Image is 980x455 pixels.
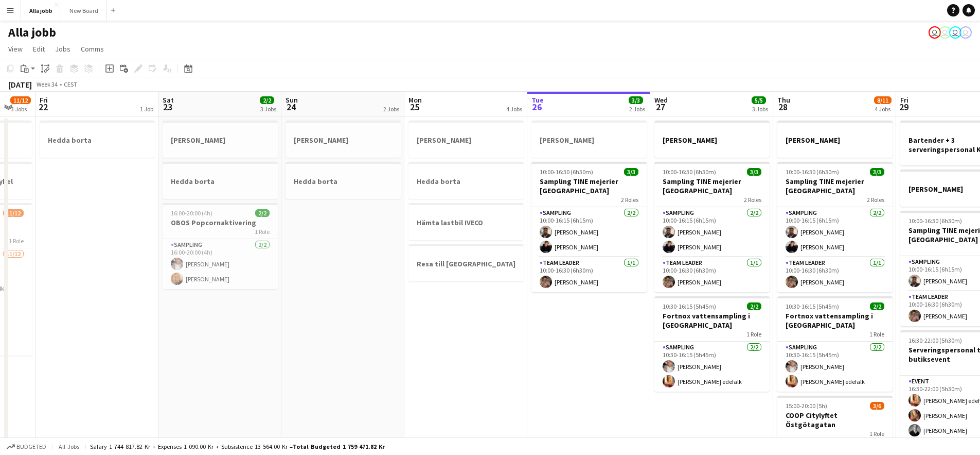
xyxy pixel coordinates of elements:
h3: Sampling TINE mejerier [GEOGRAPHIC_DATA] [777,177,893,195]
span: Wed [654,95,668,105]
a: Jobs [51,42,75,56]
span: Thu [777,95,790,105]
h3: Fortnox vattensampling i [GEOGRAPHIC_DATA] [777,311,893,330]
h3: [PERSON_NAME] [777,136,893,145]
h3: Hämta lastbil IVECO [408,218,524,227]
div: 1 Job [140,105,153,113]
app-user-avatar: Hedda Lagerbielke [929,26,941,39]
app-card-role: Team Leader1/110:00-16:30 (6h30m)[PERSON_NAME] [777,257,893,292]
app-user-avatar: Hedda Lagerbielke [939,26,951,39]
h3: Sampling TINE mejerier [GEOGRAPHIC_DATA] [531,177,647,195]
span: View [8,44,23,54]
span: Fri [900,95,908,105]
h3: [PERSON_NAME] [531,136,647,145]
span: 10:00-16:30 (6h30m) [540,168,593,176]
h3: Hedda borta [163,177,278,186]
h3: Hedda borta [40,136,155,145]
span: Sun [286,95,298,105]
app-job-card: Resa till [GEOGRAPHIC_DATA] [408,244,524,281]
app-job-card: Hedda borta [408,162,524,199]
h3: [PERSON_NAME] [654,136,770,145]
span: 10:30-16:15 (5h45m) [786,302,839,310]
app-job-card: [PERSON_NAME] [654,121,770,158]
app-card-role: Sampling2/210:30-16:15 (5h45m)[PERSON_NAME][PERSON_NAME] edefalk [777,342,893,392]
app-card-role: Sampling2/210:00-16:15 (6h15m)[PERSON_NAME][PERSON_NAME] [654,207,770,257]
span: 3/6 [870,402,884,410]
app-card-role: Sampling2/216:00-20:00 (4h)[PERSON_NAME][PERSON_NAME] [163,239,278,289]
h3: Hedda borta [408,177,524,186]
span: 16:30-22:00 (5h30m) [908,336,962,344]
button: Alla jobb [21,1,61,21]
app-job-card: [PERSON_NAME] [163,121,278,158]
div: 3 Jobs [260,105,276,113]
span: 3/3 [624,168,638,176]
app-job-card: [PERSON_NAME] [408,121,524,158]
app-job-card: 16:00-20:00 (4h)2/2OBOS Popcornaktivering1 RoleSampling2/216:00-20:00 (4h)[PERSON_NAME][PERSON_NAME] [163,203,278,289]
span: Mon [408,95,422,105]
app-card-role: Team Leader1/110:00-16:30 (6h30m)[PERSON_NAME] [531,257,647,292]
span: 10:00-16:30 (6h30m) [908,217,962,225]
app-card-role: Sampling2/210:00-16:15 (6h15m)[PERSON_NAME][PERSON_NAME] [777,207,893,257]
h1: Alla jobb [8,25,56,40]
span: 16:00-20:00 (4h) [171,209,212,217]
span: 3/3 [629,96,643,104]
span: 2 Roles [867,196,884,204]
h3: Sampling TINE mejerier [GEOGRAPHIC_DATA] [654,177,770,195]
app-job-card: Hedda borta [163,162,278,199]
h3: [PERSON_NAME] [163,136,278,145]
span: 11/12 [3,209,24,217]
span: 15:00-20:00 (5h) [786,402,827,410]
app-job-card: 10:00-16:30 (6h30m)3/3Sampling TINE mejerier [GEOGRAPHIC_DATA]2 RolesSampling2/210:00-16:15 (6h15... [654,162,770,292]
app-card-role: Sampling2/210:30-16:15 (5h45m)[PERSON_NAME][PERSON_NAME] edefalk [654,342,770,392]
span: 25 [407,101,422,113]
span: 2/2 [255,209,270,217]
span: 2 Roles [621,196,638,204]
app-job-card: 10:30-16:15 (5h45m)2/2Fortnox vattensampling i [GEOGRAPHIC_DATA]1 RoleSampling2/210:30-16:15 (5h4... [654,296,770,392]
span: Sat [163,95,174,105]
div: Hedda borta [40,121,155,158]
div: 2 Jobs [629,105,645,113]
span: 22 [38,101,48,113]
a: View [4,42,27,56]
h3: [PERSON_NAME] [286,136,401,145]
app-job-card: 10:00-16:30 (6h30m)3/3Sampling TINE mejerier [GEOGRAPHIC_DATA]2 RolesSampling2/210:00-16:15 (6h15... [777,162,893,292]
div: CEST [64,80,77,88]
span: 10:00-16:30 (6h30m) [663,168,716,176]
span: 2 Roles [744,196,761,204]
div: Salary 1 744 817.82 kr + Expenses 1 090.00 kr + Subsistence 13 564.00 kr = [90,443,385,450]
div: 3 Jobs [752,105,768,113]
span: 5/5 [752,96,766,104]
span: 2/2 [870,302,884,310]
span: 8/11 [874,96,892,104]
app-job-card: 10:00-16:30 (6h30m)3/3Sampling TINE mejerier [GEOGRAPHIC_DATA]2 RolesSampling2/210:00-16:15 (6h15... [531,162,647,292]
a: Edit [29,42,49,56]
button: Budgeted [5,441,48,452]
span: 27 [653,101,668,113]
app-card-role: Team Leader1/110:00-16:30 (6h30m)[PERSON_NAME] [654,257,770,292]
span: 10:00-16:30 (6h30m) [786,168,839,176]
span: 1 Role [746,330,761,338]
app-job-card: [PERSON_NAME] [531,121,647,158]
app-job-card: [PERSON_NAME] [286,121,401,158]
span: 1 Role [255,228,270,235]
a: Comms [77,42,108,56]
span: 1 Role [9,237,24,245]
span: 23 [161,101,174,113]
h3: Fortnox vattensampling i [GEOGRAPHIC_DATA] [654,311,770,330]
h3: [PERSON_NAME] [408,136,524,145]
h3: Hedda borta [286,177,401,186]
span: Comms [81,44,104,54]
span: Tue [531,95,544,105]
div: Hedda borta [286,162,401,199]
h3: OBOS Popcornaktivering [163,218,278,227]
span: Fri [40,95,48,105]
div: Hämta lastbil IVECO [408,203,524,240]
